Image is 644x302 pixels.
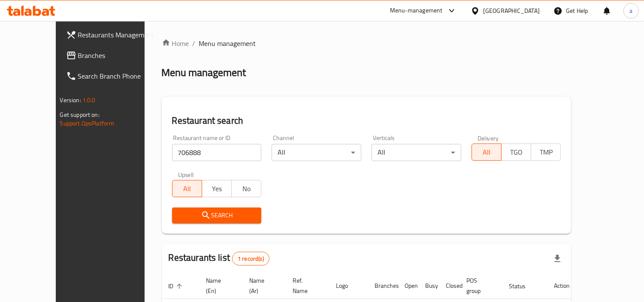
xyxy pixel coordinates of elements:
[368,273,398,299] th: Branches
[439,273,460,299] th: Closed
[478,135,499,141] label: Delivery
[193,38,196,49] li: /
[250,275,276,296] span: Name (Ar)
[501,143,531,161] button: TGO
[162,38,189,49] a: Home
[547,248,568,269] div: Export file
[531,143,561,161] button: TMP
[272,144,361,161] div: All
[535,146,557,159] span: TMP
[179,210,255,221] span: Search
[231,180,261,197] button: No
[176,183,199,195] span: All
[169,251,269,265] h2: Restaurants list
[78,50,157,61] span: Branches
[59,45,163,66] a: Branches
[330,273,368,299] th: Logo
[178,171,194,177] label: Upsell
[59,66,163,86] a: Search Branch Phone
[233,255,269,263] span: 1 record(s)
[172,207,262,223] button: Search
[60,118,115,129] a: Support.OpsPlatform
[472,143,502,161] button: All
[390,6,443,16] div: Menu-management
[78,71,157,81] span: Search Branch Phone
[547,273,577,299] th: Action
[172,180,202,197] button: All
[206,183,228,195] span: Yes
[199,38,256,49] span: Menu management
[372,144,461,161] div: All
[505,146,528,159] span: TGO
[475,146,498,159] span: All
[206,275,233,296] span: Name (En)
[398,273,419,299] th: Open
[629,6,632,15] span: a
[483,6,540,15] div: [GEOGRAPHIC_DATA]
[162,66,246,79] h2: Menu management
[235,183,258,195] span: No
[162,38,571,49] nav: breadcrumb
[78,30,157,40] span: Restaurants Management
[60,109,100,120] span: Get support on:
[232,252,269,265] div: Total records count
[467,275,492,296] span: POS group
[202,180,232,197] button: Yes
[509,281,537,291] span: Status
[60,95,81,106] span: Version:
[419,273,439,299] th: Busy
[293,275,319,296] span: Ref. Name
[172,114,561,127] h2: Restaurant search
[172,144,262,161] input: Search for restaurant name or ID..
[169,281,185,291] span: ID
[82,95,96,106] span: 1.0.0
[59,24,163,45] a: Restaurants Management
